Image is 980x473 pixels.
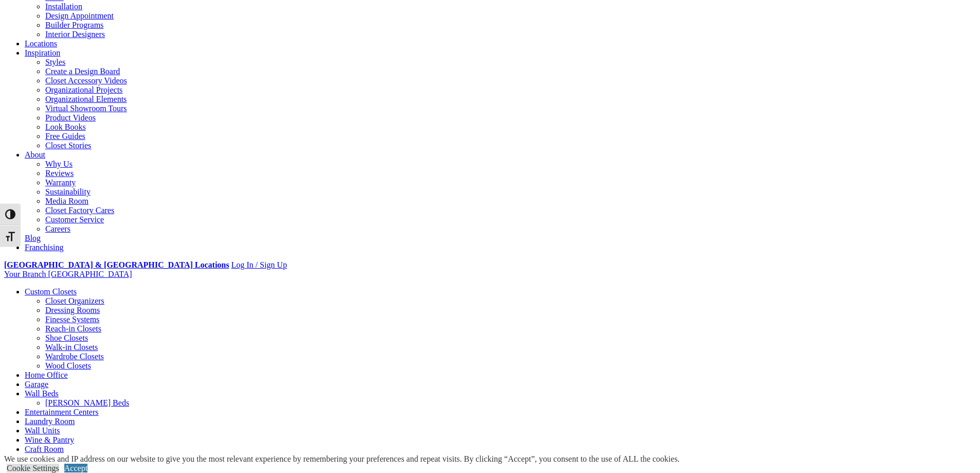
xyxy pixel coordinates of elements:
[45,224,70,233] a: Careers
[45,113,96,122] a: Product Videos
[25,389,59,398] a: Wall Beds
[45,104,127,113] a: Virtual Showroom Tours
[25,417,75,426] a: Laundry Room
[45,21,103,29] a: Builder Programs
[45,352,104,361] a: Wardrobe Closets
[45,187,91,196] a: Sustainability
[25,287,77,296] a: Custom Closets
[4,260,229,269] a: [GEOGRAPHIC_DATA] & [GEOGRAPHIC_DATA] Locations
[231,260,287,269] a: Log In / Sign Up
[48,270,132,278] span: [GEOGRAPHIC_DATA]
[45,58,65,66] a: Styles
[4,270,46,278] span: Your Branch
[45,132,85,141] a: Free Guides
[25,408,99,416] a: Entertainment Centers
[45,122,86,131] a: Look Books
[25,39,57,48] a: Locations
[25,435,74,444] a: Wine & Pantry
[25,150,45,159] a: About
[25,445,64,453] a: Craft Room
[4,454,680,464] div: We use cookies and IP address on our website to give you the most relevant experience by remember...
[45,76,127,85] a: Closet Accessory Videos
[25,48,60,57] a: Inspiration
[45,315,99,324] a: Finesse Systems
[25,243,64,252] a: Franchising
[45,169,74,178] a: Reviews
[45,324,101,333] a: Reach-in Closets
[45,306,100,314] a: Dressing Rooms
[45,160,73,168] a: Why Us
[45,141,91,150] a: Closet Stories
[25,371,68,379] a: Home Office
[45,334,88,342] a: Shoe Closets
[45,178,76,187] a: Warranty
[45,343,98,352] a: Walk-in Closets
[25,454,61,463] a: Mudrooms
[45,30,105,39] a: Interior Designers
[4,270,132,278] a: Your Branch [GEOGRAPHIC_DATA]
[45,85,122,94] a: Organizational Projects
[7,464,59,472] a: Cookie Settings
[45,11,114,20] a: Design Appointment
[45,95,127,103] a: Organizational Elements
[25,234,41,242] a: Blog
[45,197,88,205] a: Media Room
[45,296,104,305] a: Closet Organizers
[45,361,91,370] a: Wood Closets
[25,380,48,389] a: Garage
[45,206,114,215] a: Closet Factory Cares
[64,464,87,472] a: Accept
[25,426,60,435] a: Wall Units
[45,67,120,76] a: Create a Design Board
[45,215,104,224] a: Customer Service
[45,2,82,11] a: Installation
[45,398,129,407] a: [PERSON_NAME] Beds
